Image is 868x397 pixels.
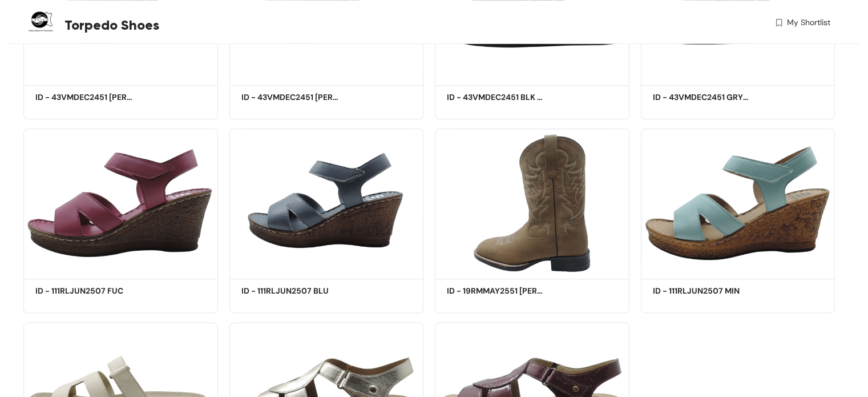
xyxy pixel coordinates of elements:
[653,285,750,297] h5: ID - 111RLJUN2507 MIN
[447,285,544,297] h5: ID - 19RMMAY2551 [PERSON_NAME]
[653,91,750,103] h5: ID - 43VMDEC2451 GRY JS
[787,17,830,29] span: My Shortlist
[774,17,784,29] img: wishlist
[241,91,338,103] h5: ID - 43VMDEC2451 [PERSON_NAME]
[35,91,132,103] h5: ID - 43VMDEC2451 [PERSON_NAME]
[23,129,218,275] img: 1bec3285-f978-45ad-ba3a-671b5af513b0
[447,91,544,103] h5: ID - 43VMDEC2451 BLK JS
[435,129,629,275] img: f5434ad8-42bf-4697-aa62-d69eb18dee87
[641,129,835,275] img: f2033923-aa79-4738-b8de-9ad1e42138e0
[241,285,338,297] h5: ID - 111RLJUN2507 BLU
[64,15,159,35] span: Torpedo Shoes
[229,129,424,275] img: b0852a24-c026-4d26-8bd6-efb74c8a8947
[35,285,132,297] h5: ID - 111RLJUN2507 FUC
[23,5,60,42] img: Buyer Portal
